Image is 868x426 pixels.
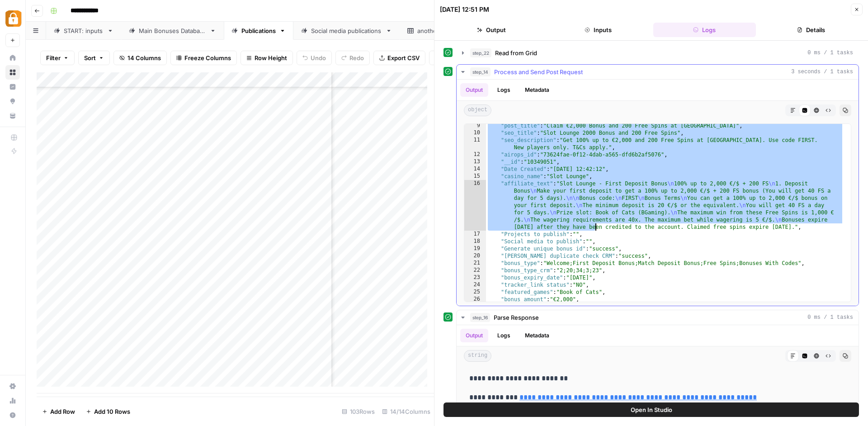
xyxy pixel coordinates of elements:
button: Logs [653,23,756,37]
div: 10 [464,129,486,137]
a: Your Data [5,109,20,123]
button: 14 Columns [113,51,167,65]
div: 9 [464,122,486,129]
span: Export CSV [387,53,420,62]
button: 3 seconds / 1 tasks [457,65,859,79]
div: 24 [464,281,486,289]
span: Freeze Columns [184,53,231,62]
div: 14/14 Columns [378,404,434,419]
div: 0 ms / 1 tasks [457,325,859,411]
span: object [464,104,491,116]
div: 13 [464,158,486,166]
span: 14 Columns [127,53,161,62]
div: Main Bonuses Database [139,26,206,35]
div: 25 [464,289,486,296]
a: Usage [5,393,20,408]
div: [DATE] 12:51 PM [440,5,489,14]
span: Filter [46,53,61,62]
div: 23 [464,274,486,281]
div: 21 [464,260,486,267]
div: 16 [464,180,486,231]
button: Inputs [547,23,650,37]
button: Filter [40,51,75,65]
button: Output [460,329,488,342]
span: 0 ms / 1 tasks [807,313,853,322]
div: 20 [464,252,486,260]
div: 18 [464,238,486,245]
div: 19 [464,245,486,252]
button: Redo [335,51,370,65]
button: Add 10 Rows [80,404,136,419]
span: Read from Grid [495,48,537,57]
button: Metadata [519,329,555,342]
div: 103 Rows [338,404,378,419]
span: Undo [311,53,326,62]
button: Logs [492,83,516,97]
div: 11 [464,137,486,151]
a: Main Bonuses Database [121,22,224,40]
div: another grid: extracted sources [417,26,507,35]
a: Home [5,51,20,65]
button: 0 ms / 1 tasks [457,310,859,325]
span: Redo [349,53,364,62]
span: 0 ms / 1 tasks [807,49,853,57]
div: 15 [464,173,486,180]
span: step_14 [470,67,491,76]
span: Process and Send Post Request [494,67,583,76]
span: 3 seconds / 1 tasks [791,68,853,76]
div: 22 [464,267,486,274]
button: Output [440,23,543,37]
button: Output [460,83,488,97]
a: Publications [224,22,293,40]
a: Social media publications [293,22,400,40]
span: string [464,350,491,362]
button: Undo [297,51,332,65]
span: Add Row [50,407,75,416]
button: Freeze Columns [170,51,237,65]
a: Browse [5,65,20,80]
a: Opportunities [5,94,20,109]
div: 14 [464,166,486,173]
div: 17 [464,231,486,238]
button: Details [759,23,863,37]
button: Workspace: Adzz [5,7,20,30]
div: 12 [464,151,486,158]
button: Open In Studio [443,402,859,417]
span: step_16 [470,313,490,322]
div: Publications [241,26,276,35]
div: 3 seconds / 1 tasks [457,80,859,306]
div: START: inputs [64,26,104,35]
button: 0 ms / 1 tasks [457,46,859,60]
span: Add 10 Rows [94,407,130,416]
div: 26 [464,296,486,303]
button: Sort [78,51,110,65]
img: Adzz Logo [5,10,22,27]
button: Metadata [519,83,555,97]
a: START: inputs [46,22,121,40]
button: Row Height [241,51,293,65]
a: Settings [5,379,20,393]
span: Parse Response [494,313,539,322]
a: Insights [5,80,20,94]
button: Add Row [37,404,80,419]
button: Logs [492,329,516,342]
div: Social media publications [311,26,382,35]
button: Export CSV [373,51,425,65]
a: another grid: extracted sources [400,22,524,40]
button: Help + Support [5,408,20,422]
span: step_22 [470,48,491,57]
span: Open In Studio [631,405,672,414]
span: Row Height [255,53,287,62]
span: Sort [84,53,96,62]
